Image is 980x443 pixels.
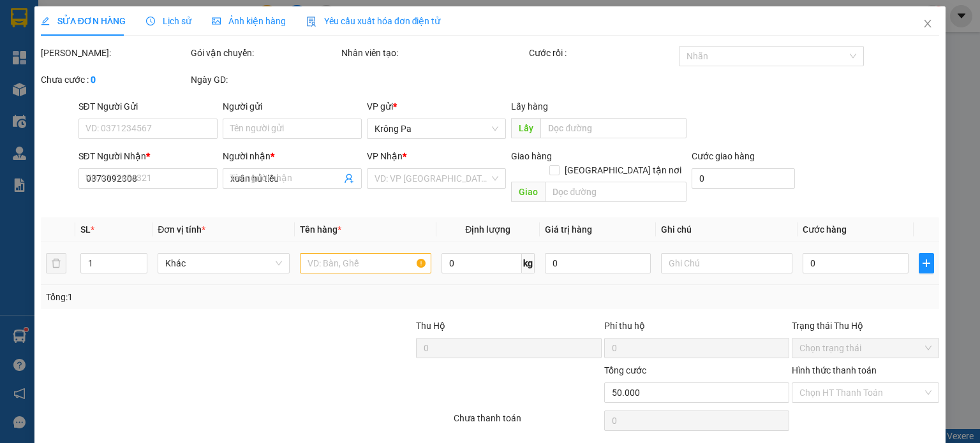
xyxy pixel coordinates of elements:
div: Nhân viên tạo: [341,46,526,60]
div: Tổng: 1 [46,290,379,304]
span: Ảnh kiện hàng [212,16,286,26]
span: SL [80,224,91,235]
button: plus [919,253,934,273]
div: [PERSON_NAME]: [41,46,188,60]
div: VP gửi [367,99,506,113]
span: Đơn vị tính [158,224,205,235]
span: Krông Pa [375,119,498,138]
span: clock-circle [146,17,155,25]
input: Ghi Chú [661,253,792,273]
span: [GEOGRAPHIC_DATA] tận nơi [560,163,687,177]
span: Định lượng [465,224,510,235]
img: icon [306,17,316,27]
span: Chọn trạng thái [799,338,932,358]
span: user-add [344,173,354,184]
button: Close [910,6,946,42]
div: Phí thu hộ [604,319,789,338]
span: Cước hàng [803,224,847,235]
span: kg [522,253,535,273]
span: Tổng cước [604,365,646,375]
span: Khác [165,254,281,273]
label: Cước giao hàng [692,151,755,161]
th: Ghi chú [656,217,798,242]
input: VD: Bàn, Ghế [300,253,431,273]
span: Lịch sử [146,16,191,26]
span: SỬA ĐƠN HÀNG [41,16,126,26]
span: Lấy hàng [511,101,548,112]
input: Dọc đường [545,182,687,202]
input: Dọc đường [540,118,687,138]
span: Lấy [511,118,540,138]
input: Cước giao hàng [692,168,795,189]
span: plus [919,258,933,268]
span: picture [212,17,221,25]
div: Người nhận [223,149,362,163]
span: Thu Hộ [416,321,445,331]
div: Trạng thái Thu Hộ [792,319,939,333]
span: Yêu cầu xuất hóa đơn điện tử [306,16,441,26]
div: Người gửi [223,99,362,113]
button: delete [46,253,66,273]
span: VP Nhận [367,151,403,161]
span: Giao [511,182,545,202]
span: Giá trị hàng [545,224,592,235]
div: SĐT Người Gửi [78,99,218,113]
span: close [923,18,933,29]
span: Tên hàng [300,224,341,235]
div: Gói vận chuyển: [191,46,338,60]
div: Chưa cước : [41,73,188,87]
b: 0 [91,75,96,85]
span: edit [41,17,50,25]
span: Giao hàng [511,151,552,161]
div: SĐT Người Nhận [78,149,218,163]
div: Chưa thanh toán [452,411,602,433]
label: Hình thức thanh toán [792,365,877,375]
div: Cước rồi : [529,46,676,60]
div: Ngày GD: [191,73,338,87]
